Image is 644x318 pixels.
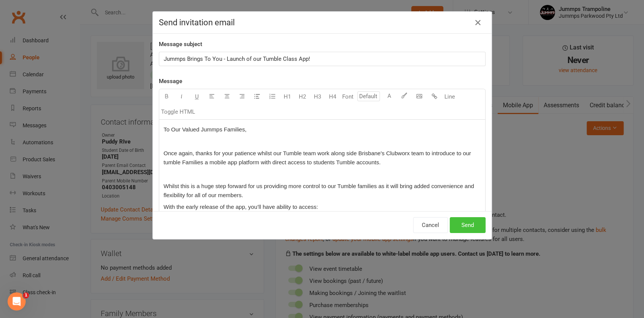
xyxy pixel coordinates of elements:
button: Close [472,17,484,29]
span: To Our Valued Jummps Families, [164,126,247,133]
span: With the early release of the app, you’ll have ability to access: [164,204,318,210]
button: Cancel [413,217,448,233]
input: Default [357,91,380,101]
button: Line [442,89,457,104]
span: Once again, thanks for your patience whilst our Tumble team work along side Brisbane's Clubworx t... [164,150,473,165]
button: H1 [280,89,295,104]
button: U [189,89,204,104]
button: Font [340,89,355,104]
h4: Send invitation email [159,18,486,27]
button: Send [450,217,486,233]
label: Message [159,77,182,86]
span: Jummps Brings To You - Launch of our Tumble Class App! [164,56,310,62]
label: Message subject [159,40,202,49]
button: H4 [325,89,340,104]
span: 1 [23,292,29,298]
button: A [382,89,397,104]
span: Whilst this is a huge step forward for us providing more control to our Tumble families as it wil... [164,183,476,198]
button: H2 [295,89,310,104]
button: H3 [310,89,325,104]
button: Toggle HTML [159,104,197,119]
iframe: Intercom live chat [8,292,26,310]
span: U [195,93,199,100]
